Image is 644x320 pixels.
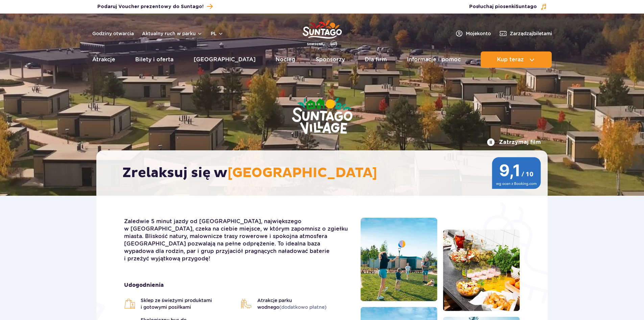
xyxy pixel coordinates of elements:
a: Mojekonto [455,29,491,38]
span: Sklep ze świeżymi produktami i gotowymi posiłkami [141,297,234,311]
span: Moje konto [466,30,491,37]
p: Zaledwie 5 minut jazdy od [GEOGRAPHIC_DATA], największego w [GEOGRAPHIC_DATA], czeka na ciebie mi... [124,218,350,262]
span: Suntago [516,4,537,9]
a: Godziny otwarcia [92,30,134,37]
button: pl [211,30,223,37]
a: Podaruj Voucher prezentowy do Suntago! [97,2,213,11]
a: Informacje i pomoc [407,51,461,68]
strong: Udogodnienia [124,281,350,289]
h2: Zrelaksuj się w [122,165,528,182]
span: Atrakcje parku wodnego [257,297,351,311]
button: Kup teraz [481,51,552,68]
a: Nocleg [276,51,295,68]
a: Zarządzajbiletami [499,29,552,38]
a: Park of Poland [303,17,342,48]
a: Sponsorzy [316,51,345,68]
a: Dla firm [365,51,387,68]
img: Suntago Village [265,71,380,162]
span: Zarządzaj biletami [510,30,552,37]
button: Zatrzymaj film [487,138,541,146]
span: (dodatkowo płatne) [279,304,327,310]
span: Podaruj Voucher prezentowy do Suntago! [97,3,204,10]
span: Posłuchaj piosenki [469,3,537,10]
span: Kup teraz [497,57,524,63]
a: Atrakcje [92,51,115,68]
button: Aktualny ruch w parku [142,31,202,36]
a: [GEOGRAPHIC_DATA] [194,51,256,68]
a: Bilety i oferta [135,51,173,68]
button: Posłuchaj piosenkiSuntago [469,3,547,10]
span: [GEOGRAPHIC_DATA] [228,165,377,182]
img: 9,1/10 wg ocen z Booking.com [492,157,541,189]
